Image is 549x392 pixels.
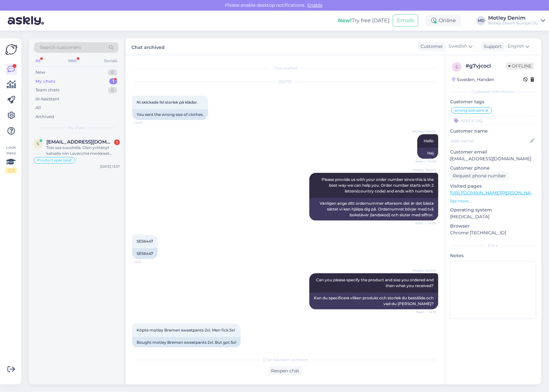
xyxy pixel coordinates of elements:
label: Chat archived [131,42,165,51]
div: Bought motley Bremen sweatpants 2xl. But got 5xl [132,337,241,348]
div: Motley Denim Europe OÜ [488,21,538,26]
span: 14:12 [134,259,158,264]
div: SE56447 [132,248,158,259]
a: [URL][DOMAIN_NAME][PERSON_NAME] [450,190,539,196]
div: Look Here [5,145,17,173]
div: Socials [103,57,119,65]
span: Motley Denim [412,168,436,173]
p: Browser [450,223,536,229]
div: Vänligen ange ditt ordernummer eftersom det är det bästa sättet vi kan hjälpa dig på. Ordernumret... [309,198,438,220]
div: 2 / 3 [5,168,17,173]
p: Visited pages [450,183,536,190]
span: g [456,64,458,69]
div: 1 [109,78,117,85]
div: Support [481,43,502,50]
input: Add a tag [450,116,536,125]
span: Swedish [448,43,467,50]
div: Extra [450,243,536,248]
span: My chats [68,125,85,131]
input: Add name [450,137,529,145]
span: Motley Denim [412,268,436,273]
div: You sent the wrong size of clothes. [132,109,208,120]
span: Motley Denim [412,129,436,134]
div: Customer [418,43,443,50]
p: See more ... [450,198,536,204]
span: Ni skickade fel storlek på kläder. [137,100,198,105]
span: Product specialist [37,158,72,162]
div: 0 [108,69,117,76]
div: Motley Denim [488,15,538,21]
p: Operating system [450,207,536,213]
div: Online [426,15,461,26]
div: # g7vjcocl [466,62,506,70]
p: Chrome [TECHNICAL_ID] [450,229,536,236]
b: New! [338,17,352,23]
img: Askly Logo [5,43,17,56]
div: New [35,69,45,76]
button: Emails [393,14,418,27]
span: Köpte motley Bremen sweatpants 2xl. Men fick 5xl [137,328,235,332]
div: Request phone number [450,172,508,180]
div: Archived [35,114,54,120]
span: Can you please specify the product and size you ordered and then what you received? [316,277,435,288]
div: MD [477,16,486,25]
div: Web [67,57,78,65]
div: All [35,105,41,111]
span: English [507,43,524,50]
div: [DATE] [132,79,438,85]
p: Customer tags [450,98,536,105]
span: Hello [424,138,434,143]
div: All [34,57,42,65]
p: Customer phone [450,165,536,172]
p: Notes [450,252,536,259]
span: SE56447 [137,239,153,244]
p: [MEDICAL_DATA] [450,213,536,220]
div: 0 [108,87,117,93]
div: My chats [35,78,55,85]
div: AI Assistant [35,96,59,102]
div: 1 [114,139,120,145]
span: 14:07 [134,120,158,125]
a: Motley DenimMotley Denim Europe OÜ [488,15,545,26]
span: Seen ✓ 14:09 [412,221,436,226]
span: Chat has been archived [263,357,308,363]
div: Reopen chat [268,367,302,375]
span: Offline [506,62,534,70]
div: Hej [417,148,438,159]
div: [DATE] 13:57 [100,164,120,169]
span: Search customers [40,44,81,51]
p: Customer email [450,149,536,155]
span: Seen ✓ 14:15 [412,310,436,314]
span: Enable [305,2,324,8]
span: Please provide us with your order number since this is the best way we can help you. Order number... [322,177,435,193]
span: s [37,141,39,146]
span: wrong size sent [454,108,485,112]
div: Toki saa suositella. Olen yrittänyt katsella niin Lavecchia merkkiset näyttäisi aikas leveeltä mu... [46,145,120,156]
div: Team chats [35,87,59,93]
div: Try free [DATE]: [338,17,390,24]
div: Customer information [450,89,536,95]
span: samiaut74@gmail.com [46,139,113,145]
p: Customer name [450,128,536,135]
div: Chat started [132,65,438,71]
span: Seen ✓ 14:09 [412,159,436,164]
p: [EMAIL_ADDRESS][DOMAIN_NAME] [450,155,536,162]
div: Sweden, Handen [452,76,494,83]
div: Kan du specificera vilken produkt och storlek du beställde och vad du [PERSON_NAME]? [309,293,438,309]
